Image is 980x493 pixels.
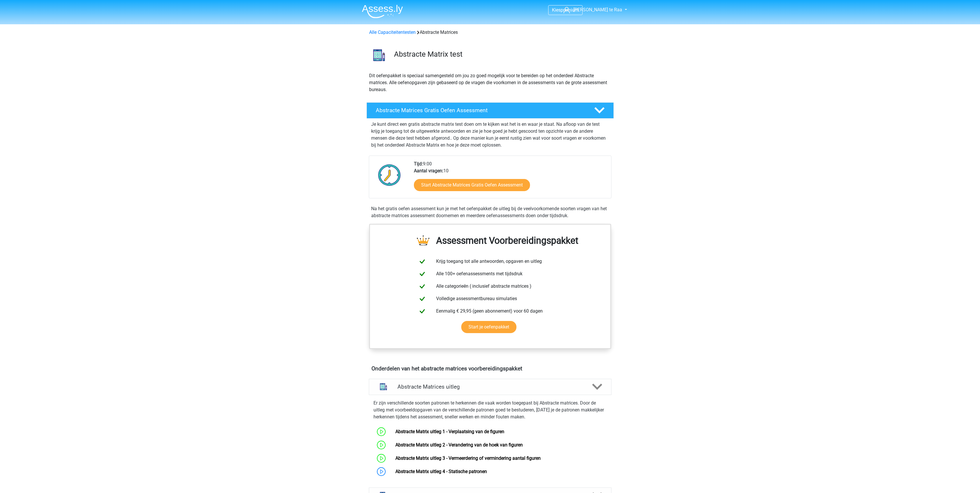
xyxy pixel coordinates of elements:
img: Assessly [362,5,403,18]
span: premium [561,7,579,13]
a: Abstracte Matrix uitleg 3 - Vermeerdering of vermindering aantal figuren [395,455,541,461]
h4: Onderdelen van het abstracte matrices voorbereidingspakket [371,365,609,372]
b: Aantal vragen: [414,168,443,173]
span: Kies [552,7,561,13]
a: Abstracte Matrix uitleg 4 - Statische patronen [395,469,487,474]
a: uitleg Abstracte Matrices uitleg [367,379,614,395]
img: abstracte matrices uitleg [376,379,391,394]
a: Abstracte Matrices Gratis Oefen Assessment [364,102,616,119]
a: Kiespremium [548,6,582,14]
h4: Abstracte Matrices Gratis Oefen Assessment [376,107,585,114]
p: Dit oefenpakket is speciaal samengesteld om jou zo goed mogelijk voor te bereiden op het onderdee... [369,72,611,93]
a: Abstracte Matrix uitleg 2 - Verandering van de hoek van figuren [395,442,523,448]
div: Abstracte Matrices [367,29,613,36]
a: Alle Capaciteitentesten [369,29,416,35]
a: Start Abstracte Matrices Gratis Oefen Assessment [414,179,530,191]
p: Je kunt direct een gratis abstracte matrix test doen om te kijken wat het is en waar je staat. Na... [371,121,609,149]
img: abstracte matrices [367,43,391,67]
h3: Abstracte Matrix test [394,50,609,59]
a: Start je oefenpakket [461,321,516,333]
b: Tijd: [414,161,423,167]
span: [PERSON_NAME] te Raa [573,7,622,12]
a: Abstracte Matrix uitleg 1 - Verplaatsing van de figuren [395,429,504,434]
h4: Abstracte Matrices uitleg [397,383,583,390]
a: [PERSON_NAME] te Raa [561,6,623,13]
div: Na het gratis oefen assessment kun je met het oefenpakket de uitleg bij de veelvoorkomende soorte... [369,205,611,219]
div: 9:00 10 [410,160,611,198]
p: Er zijn verschillende soorten patronen te herkennen die vaak worden toegepast bij Abstracte matri... [373,400,607,420]
img: Klok [375,160,404,189]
